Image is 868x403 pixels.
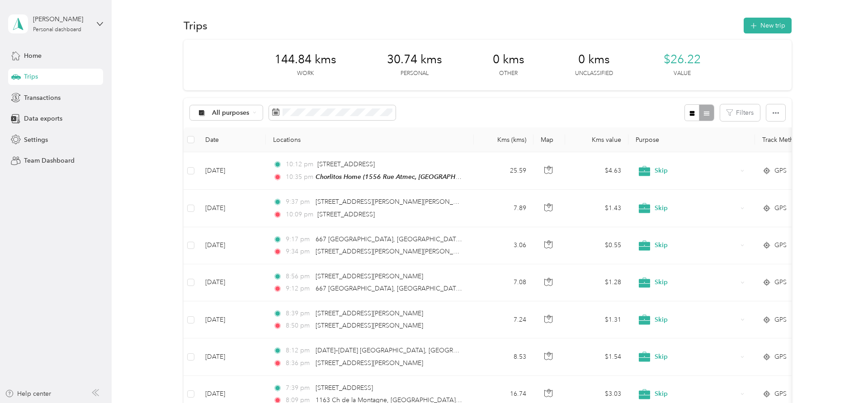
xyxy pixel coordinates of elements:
[297,70,314,78] p: Work
[24,93,61,103] span: Transactions
[774,352,787,362] span: GPS
[774,277,787,287] span: GPS
[575,70,613,78] p: Unclassified
[474,338,533,375] td: 8.53
[24,114,62,123] span: Data exports
[655,203,737,213] span: Skip
[565,152,628,190] td: $4.63
[316,309,423,317] span: [STREET_ADDRESS][PERSON_NAME]
[266,127,474,152] th: Locations
[533,127,565,152] th: Map
[664,52,701,67] span: $26.22
[493,52,524,67] span: 0 kms
[198,301,266,338] td: [DATE]
[655,240,737,250] span: Skip
[565,301,628,338] td: $1.31
[317,160,375,168] span: [STREET_ADDRESS]
[316,248,524,255] span: [STREET_ADDRESS][PERSON_NAME][PERSON_NAME][PERSON_NAME]
[198,338,266,375] td: [DATE]
[316,359,423,367] span: [STREET_ADDRESS][PERSON_NAME]
[286,172,311,182] span: 10:35 pm
[774,166,787,176] span: GPS
[286,247,311,257] span: 9:34 pm
[578,52,610,67] span: 0 kms
[474,190,533,227] td: 7.89
[655,315,737,325] span: Skip
[565,127,628,152] th: Kms value
[655,389,737,399] span: Skip
[817,352,868,403] iframe: Everlance-gr Chat Button Frame
[5,389,51,398] button: Help center
[198,152,266,190] td: [DATE]
[655,277,737,287] span: Skip
[674,70,691,78] p: Value
[316,235,599,243] span: 667 [GEOGRAPHIC_DATA], [GEOGRAPHIC_DATA], [GEOGRAPHIC_DATA], [GEOGRAPHIC_DATA]
[286,284,311,294] span: 9:12 pm
[565,264,628,301] td: $1.28
[316,322,423,329] span: [STREET_ADDRESS][PERSON_NAME]
[316,198,524,206] span: [STREET_ADDRESS][PERSON_NAME][PERSON_NAME][PERSON_NAME]
[198,227,266,264] td: [DATE]
[565,190,628,227] td: $1.43
[474,152,533,190] td: 25.59
[286,234,311,244] span: 9:17 pm
[184,21,208,30] h1: Trips
[316,272,423,280] span: [STREET_ADDRESS][PERSON_NAME]
[286,159,313,169] span: 10:12 pm
[24,72,38,81] span: Trips
[286,358,311,368] span: 8:36 pm
[286,321,311,331] span: 8:50 pm
[774,240,787,250] span: GPS
[316,347,631,354] span: [DATE]–[DATE] [GEOGRAPHIC_DATA], [GEOGRAPHIC_DATA], [GEOGRAPHIC_DATA], [GEOGRAPHIC_DATA]
[474,227,533,264] td: 3.06
[474,127,533,152] th: Kms (kms)
[24,156,75,165] span: Team Dashboard
[286,210,313,220] span: 10:09 pm
[744,18,792,33] button: New trip
[24,135,48,145] span: Settings
[316,285,599,292] span: 667 [GEOGRAPHIC_DATA], [GEOGRAPHIC_DATA], [GEOGRAPHIC_DATA], [GEOGRAPHIC_DATA]
[286,272,311,281] span: 8:56 pm
[24,51,42,61] span: Home
[316,173,753,181] span: Chorlitos Home (1556 Rue Atmec, [GEOGRAPHIC_DATA], [GEOGRAPHIC_DATA], [GEOGRAPHIC_DATA] , [GEOGRA...
[286,383,311,393] span: 7:39 pm
[474,301,533,338] td: 7.24
[274,52,336,67] span: 144.84 kms
[198,264,266,301] td: [DATE]
[198,190,266,227] td: [DATE]
[387,52,442,67] span: 30.74 kms
[655,352,737,362] span: Skip
[774,203,787,213] span: GPS
[474,264,533,301] td: 7.08
[198,127,266,152] th: Date
[755,127,818,152] th: Track Method
[565,338,628,375] td: $1.54
[33,27,81,33] div: Personal dashboard
[401,70,429,78] p: Personal
[286,197,311,207] span: 9:37 pm
[286,309,311,319] span: 8:39 pm
[655,166,737,176] span: Skip
[499,70,518,78] p: Other
[628,127,755,152] th: Purpose
[774,315,787,325] span: GPS
[565,227,628,264] td: $0.55
[212,110,250,116] span: All purposes
[317,211,375,218] span: [STREET_ADDRESS]
[316,384,373,392] span: [STREET_ADDRESS]
[720,104,760,121] button: Filters
[774,389,787,399] span: GPS
[33,14,90,24] div: [PERSON_NAME]
[286,346,311,356] span: 8:12 pm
